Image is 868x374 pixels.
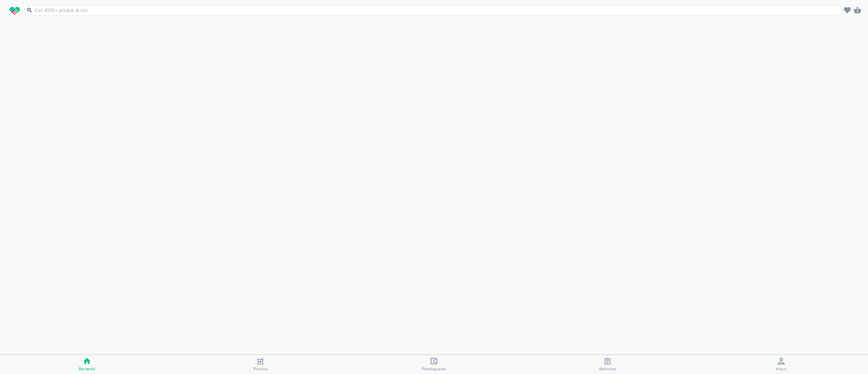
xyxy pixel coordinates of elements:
span: Beranda [79,366,95,372]
button: Pembayaran [347,355,521,374]
button: Akun [694,355,868,374]
input: Cari 4000+ produk di sini [34,7,841,14]
button: Aktivitas [521,355,694,374]
img: logo_swiperx_s.bd005f3b.svg [9,7,20,16]
span: Pembayaran [422,366,447,372]
button: Produk [174,355,347,374]
span: Produk [253,366,268,372]
span: Akun [776,366,787,372]
span: Aktivitas [599,366,617,372]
